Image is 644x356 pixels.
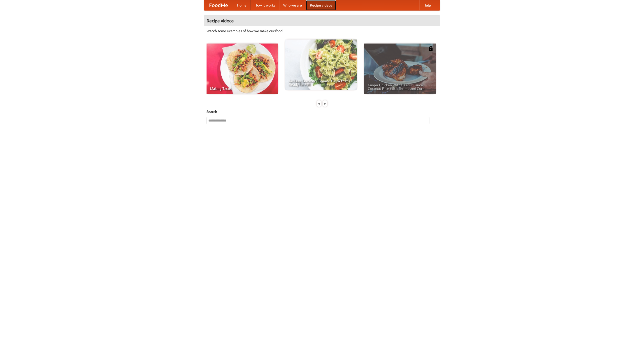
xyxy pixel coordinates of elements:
h4: Recipe videos [204,16,440,26]
a: Home [233,0,251,10]
a: Recipe videos [306,0,336,10]
a: Help [419,0,435,10]
a: FoodMe [204,0,233,10]
span: An Easy, Summery Tomato Pasta That's Ready for Fall [289,79,353,86]
div: « [317,100,321,107]
h5: Search [207,109,437,114]
p: Watch some examples of how we make our food! [207,28,437,33]
span: Making Tacos [210,87,274,90]
div: » [323,100,327,107]
a: Who we are [279,0,306,10]
a: How it works [251,0,279,10]
a: An Easy, Summery Tomato Pasta That's Ready for Fall [285,39,357,90]
img: 483408.png [428,46,433,51]
a: Making Tacos [207,44,278,94]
